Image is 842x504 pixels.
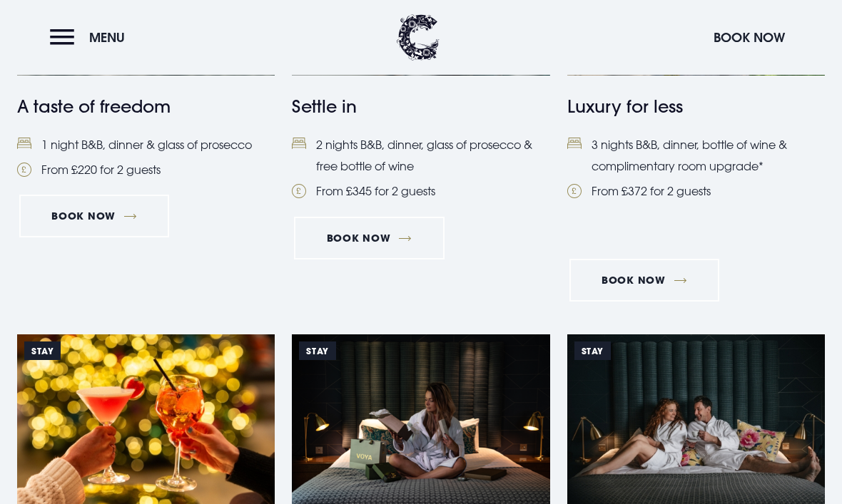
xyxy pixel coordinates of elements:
[567,184,582,198] img: Pound Coin
[292,180,549,202] li: From £345 for 2 guests
[567,180,825,202] li: From £372 for 2 guests
[569,259,719,302] a: Book Now
[397,14,440,61] img: Clandeboye Lodge
[567,134,825,178] li: 3 nights B&B, dinner, bottle of wine & complimentary room upgrade*
[567,93,825,119] h4: Luxury for less
[17,159,275,180] li: From £220 for 2 guests
[17,138,31,150] img: Bed
[17,134,275,155] li: 1 night B&B, dinner & glass of prosecco
[17,163,31,177] img: Pound Coin
[294,217,444,259] a: Book Now
[299,341,335,360] span: Stay
[706,22,792,53] button: Book Now
[292,134,549,178] li: 2 nights B&B, dinner, glass of prosecco & free bottle of wine
[292,184,306,198] img: Pound Coin
[574,341,611,360] span: Stay
[567,138,582,150] img: Bed
[292,138,306,150] img: Bed
[50,22,132,53] button: Menu
[89,29,125,46] span: Menu
[292,93,549,119] h4: Settle in
[24,341,61,360] span: Stay
[19,195,169,237] a: Book Now
[17,93,275,119] h4: A taste of freedom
